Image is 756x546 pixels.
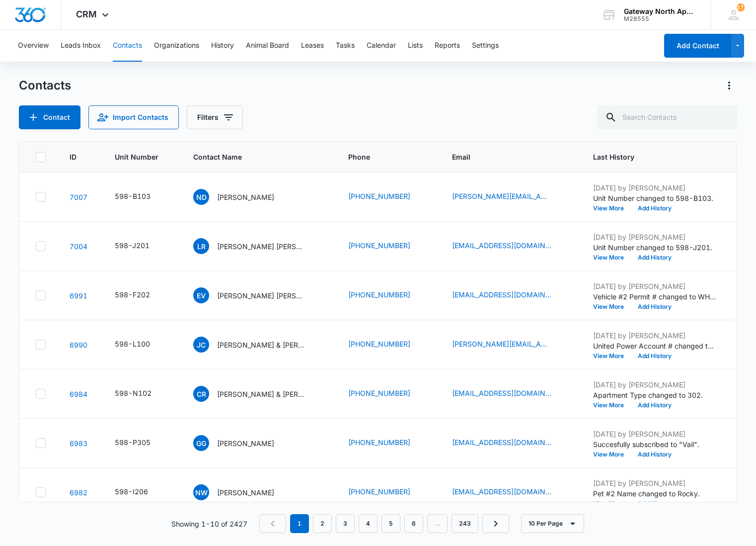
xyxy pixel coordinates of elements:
a: Page 2 [313,514,332,533]
div: 598-F202 [115,289,150,300]
p: [PERSON_NAME] [217,487,274,498]
button: Actions [721,78,737,93]
span: EV [193,287,209,303]
div: Email - vibiana04@icloud.com - Select to Edit Field [452,289,569,301]
div: Email - jerron.cox@gmail.com - Select to Edit Field [452,339,569,351]
button: 10 Per Page [521,514,584,533]
div: 598-L100 [115,339,150,349]
p: [PERSON_NAME] [PERSON_NAME] & [PERSON_NAME] [217,241,306,252]
span: LR [193,238,209,254]
a: Page 5 [381,514,400,533]
a: Page 3 [336,514,355,533]
p: [PERSON_NAME] [PERSON_NAME] [217,290,306,301]
div: Unit Number - 598-B103 - Select to Edit Field [115,191,168,203]
p: Succesfully subscribed to "Vail". [593,439,717,450]
a: [PHONE_NUMBER] [348,388,410,398]
p: Pet #2 Name changed to Rocky. [593,488,717,499]
button: Add History [631,255,679,261]
div: Contact Name - Jerron Cox & Daniela Carolina Sanchez Salinas - Select to Edit Field [193,337,324,353]
div: Email - ajtede3@gmail.com - Select to Edit Field [452,240,569,252]
a: Navigate to contact details page for Nadia Watson [70,488,87,497]
a: Navigate to contact details page for Luis Rueben Cortes Ramirez & Edith Urquizo [70,242,87,251]
div: Unit Number - 598-L100 - Select to Edit Field [115,339,168,351]
a: [PERSON_NAME][EMAIL_ADDRESS][DOMAIN_NAME] [452,191,551,201]
p: [DATE] by [PERSON_NAME] [593,232,717,242]
div: Unit Number - 598-I206 - Select to Edit Field [115,486,166,498]
div: Contact Name - Erika Vibiana Garcia - Select to Edit Field [193,287,324,303]
p: Unit Number changed to 598-J201. [593,242,717,253]
button: View More [593,501,631,507]
h1: Contacts [19,78,71,93]
button: Filters [187,105,243,129]
button: Organizations [154,30,199,62]
a: Next Page [482,514,509,533]
button: Add History [631,402,679,408]
p: Unit Number changed to 598-B103. [593,193,717,203]
a: [EMAIL_ADDRESS][DOMAIN_NAME] [452,486,551,497]
div: Phone - (720) 561-9648 - Select to Edit Field [348,388,428,400]
button: Add Contact [19,105,80,129]
a: Page 6 [404,514,423,533]
a: [PHONE_NUMBER] [348,289,410,300]
button: Tasks [336,30,355,62]
div: Phone - (720) 234-3197 - Select to Edit Field [348,289,428,301]
a: [PHONE_NUMBER] [348,240,410,251]
span: Last History [593,152,703,162]
p: Apartment Type changed to 302. [593,390,717,400]
a: [EMAIL_ADDRESS][DOMAIN_NAME] [452,289,551,300]
div: Unit Number - 598-P305 - Select to Edit Field [115,437,168,449]
div: 598-P305 [115,437,151,448]
a: Navigate to contact details page for Griselda Galvan [70,439,87,448]
button: Add History [631,452,679,457]
div: Email - galvgris1@gmail.com - Select to Edit Field [452,437,569,449]
span: Phone [348,152,414,162]
button: Calendar [367,30,396,62]
button: Add History [631,501,679,507]
a: [PHONE_NUMBER] [348,191,410,201]
button: View More [593,205,631,211]
div: Phone - (772) 559-4135 - Select to Edit Field [348,486,428,498]
button: Add Contact [664,34,731,58]
span: ND [193,189,209,205]
div: account id [624,15,696,22]
p: [DATE] by [PERSON_NAME] [593,281,717,291]
button: Lists [408,30,423,62]
input: Search Contacts [597,105,737,129]
span: CRM [76,9,97,19]
p: [DATE] by [PERSON_NAME] [593,478,717,488]
a: [EMAIL_ADDRESS][DOMAIN_NAME] [452,437,551,448]
div: Phone - (720) 421-9709 - Select to Edit Field [348,240,428,252]
div: Contact Name - Nadia Watson - Select to Edit Field [193,484,292,500]
button: Add History [631,205,679,211]
button: Leads Inbox [61,30,101,62]
p: [PERSON_NAME] [217,192,274,202]
span: JC [193,337,209,353]
p: [DATE] by [PERSON_NAME] [593,429,717,439]
div: Phone - (319) 936-3493 - Select to Edit Field [348,339,428,351]
div: Unit Number - 598-F202 - Select to Edit Field [115,289,168,301]
a: [PHONE_NUMBER] [348,339,410,349]
p: [DATE] by [PERSON_NAME] [593,330,717,341]
a: Navigate to contact details page for Jerron Cox & Daniela Carolina Sanchez Salinas [70,341,87,349]
div: notifications count [737,3,745,11]
span: ID [70,152,76,162]
p: Showing 1-10 of 2427 [171,519,247,529]
span: 177 [737,3,745,11]
div: Email - nadiawatson91@gmail.com - Select to Edit Field [452,486,569,498]
div: Phone - (720) 325-4341 - Select to Edit Field [348,191,428,203]
div: Email - dhungel.navaraj256957@gmail.com - Select to Edit Field [452,191,569,203]
button: View More [593,452,631,457]
button: View More [593,255,631,261]
a: [PHONE_NUMBER] [348,486,410,497]
div: 598-B103 [115,191,151,201]
button: Settings [472,30,499,62]
p: [DATE] by [PERSON_NAME] [593,379,717,390]
span: Contact Name [193,152,310,162]
button: Import Contacts [88,105,179,129]
a: [EMAIL_ADDRESS][DOMAIN_NAME] [452,388,551,398]
div: 598-I206 [115,486,148,497]
button: View More [593,353,631,359]
button: History [211,30,234,62]
div: Phone - (303) 834-5308 - Select to Edit Field [348,437,428,449]
button: Leases [301,30,324,62]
